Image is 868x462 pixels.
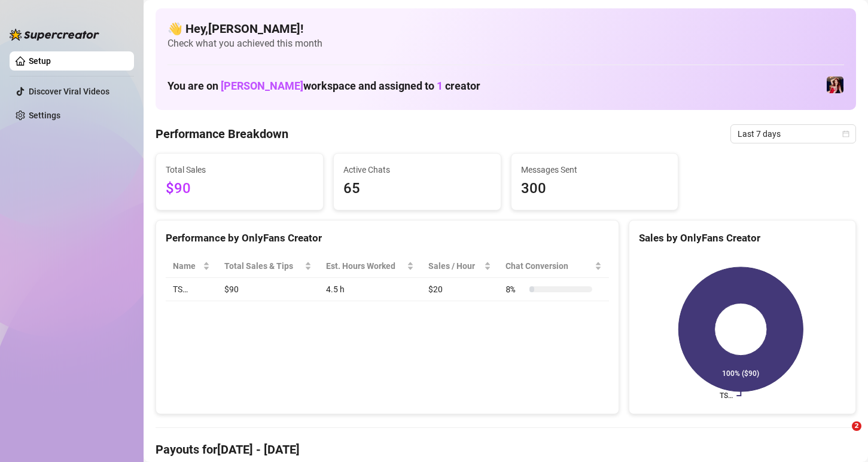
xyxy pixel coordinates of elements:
span: 1 [437,79,443,92]
span: Check what you achieved this month [167,37,844,50]
div: Performance by OnlyFans Creator [166,230,609,246]
img: TS (@ohitsemmarose) [827,77,843,93]
th: Name [166,255,217,278]
span: [PERSON_NAME] [221,79,303,92]
span: 2 [852,421,861,431]
span: Active Chats [343,163,491,176]
a: Setup [29,56,51,66]
th: Sales / Hour [421,255,498,278]
span: 65 [343,178,491,200]
td: $20 [421,278,498,301]
img: logo-BBDzfeDw.svg [10,29,99,41]
td: TS… [166,278,217,301]
span: Total Sales & Tips [224,259,302,273]
td: 4.5 h [319,278,421,301]
iframe: Intercom live chat [827,421,856,450]
a: Discover Viral Videos [29,87,109,96]
th: Total Sales & Tips [217,255,319,278]
span: $90 [166,178,313,200]
span: Messages Sent [521,163,669,176]
div: Sales by OnlyFans Creator [639,230,846,246]
td: $90 [217,278,319,301]
span: Sales / Hour [428,259,482,273]
span: 8 % [505,283,525,296]
text: TS… [720,391,733,400]
th: Chat Conversion [498,255,609,278]
h4: 👋 Hey, [PERSON_NAME] ! [167,20,844,37]
span: 300 [521,178,669,200]
span: Last 7 days [738,125,849,143]
span: Total Sales [166,163,313,176]
span: calendar [842,130,849,137]
h4: Performance Breakdown [156,126,288,142]
h1: You are on workspace and assigned to creator [167,79,480,93]
span: Name [173,259,200,273]
div: Est. Hours Worked [326,259,404,273]
span: Chat Conversion [505,259,592,273]
h4: Payouts for [DATE] - [DATE] [156,441,856,458]
a: Settings [29,111,60,120]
